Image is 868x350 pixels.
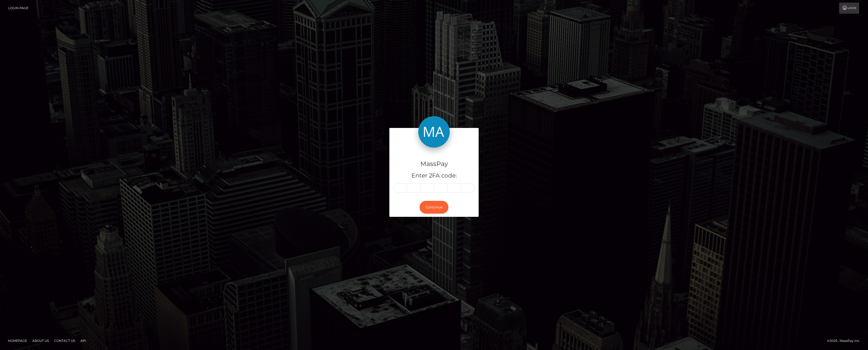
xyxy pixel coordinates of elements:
[8,3,28,14] a: Login Page
[839,3,859,14] a: Login
[418,116,450,148] img: MassPay
[393,159,475,169] h4: MassPay
[827,338,864,344] div: © 2025 , MassPay Inc.
[78,337,88,345] a: API
[6,337,29,345] a: Homepage
[52,337,77,345] a: Contact Us
[393,172,475,180] h5: Enter 2FA code:
[30,337,51,345] a: About Us
[420,201,448,214] button: Continue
